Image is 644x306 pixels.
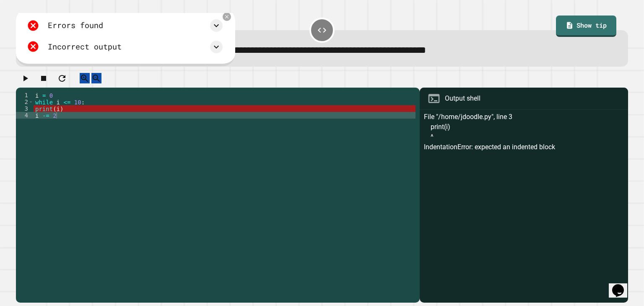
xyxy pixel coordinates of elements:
[16,105,34,112] div: 3
[445,93,480,104] div: Output shell
[16,112,34,119] div: 4
[48,20,103,31] div: Errors found
[16,99,34,105] div: 2
[556,16,616,37] a: Show tip
[424,112,623,303] div: File "/home/jdoodle.py", line 3 print(i) ^ IndentationError: expected an indented block
[48,41,122,53] div: Incorrect output
[16,92,34,99] div: 1
[29,99,33,105] span: Toggle code folding, row 2
[609,272,636,298] iframe: chat widget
